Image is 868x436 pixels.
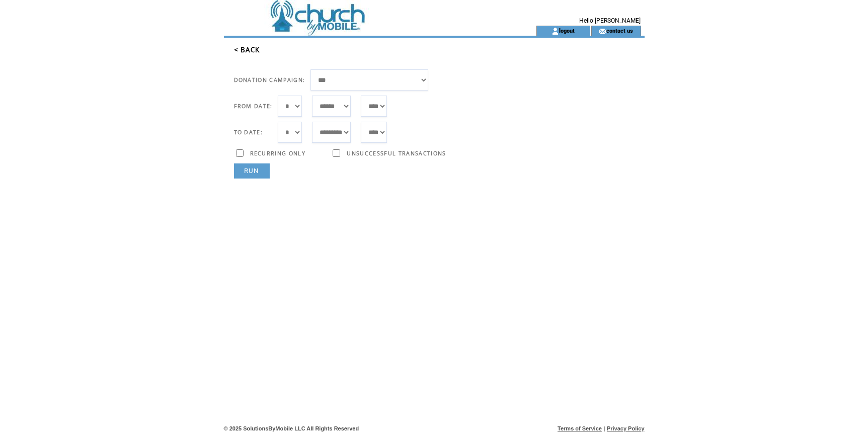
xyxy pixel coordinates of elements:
a: Terms of Service [558,425,602,431]
a: RUN [234,163,270,179]
span: Hello [PERSON_NAME] [579,17,641,24]
span: © 2025 SolutionsByMobile LLC All Rights Reserved [224,425,359,431]
span: FROM DATE: [234,103,273,110]
a: < BACK [234,45,260,54]
a: Privacy Policy [607,425,645,431]
span: DONATION CAMPAIGN: [234,76,305,83]
span: UNSUCCESSFUL TRANSACTIONS [347,150,446,157]
a: contact us [606,27,633,34]
span: TO DATE: [234,129,263,136]
img: contact_us_icon.gif [599,27,606,35]
img: account_icon.gif [551,27,559,35]
a: logout [559,27,575,34]
span: | [603,425,605,431]
span: RECURRING ONLY [250,150,306,157]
